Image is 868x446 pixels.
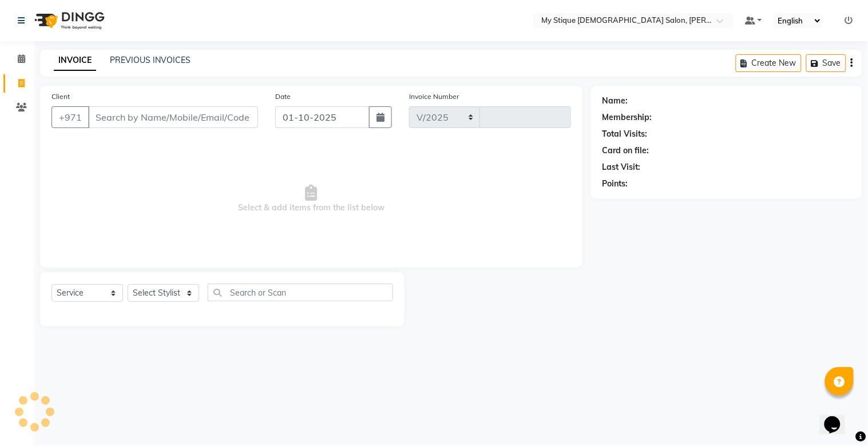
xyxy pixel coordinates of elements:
button: Create New [736,54,802,72]
span: Select & add items from the list below [51,142,571,256]
img: logo [29,5,108,37]
div: Membership: [603,111,652,124]
div: Card on file: [603,145,649,157]
input: Search by Name/Mobile/Email/Code [88,106,258,128]
div: Total Visits: [603,128,648,140]
label: Invoice Number [409,91,459,102]
label: Date [275,91,291,102]
div: Points: [603,178,628,190]
div: Name: [603,95,628,107]
div: Last Visit: [603,161,641,173]
button: +971 [51,106,89,128]
iframe: chat widget [820,400,857,435]
a: PREVIOUS INVOICES [110,55,191,65]
label: Client [51,91,70,102]
button: Save [806,54,846,72]
a: INVOICE [54,50,96,71]
input: Search or Scan [208,284,393,301]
